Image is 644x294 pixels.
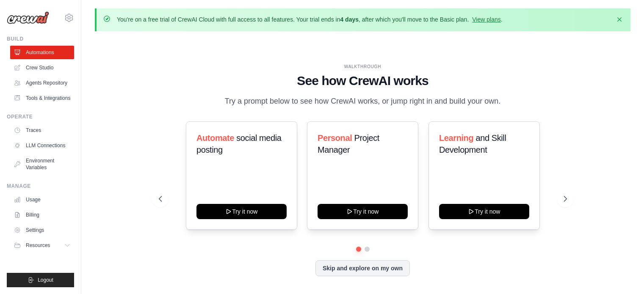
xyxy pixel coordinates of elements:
[7,36,74,42] div: Build
[318,133,352,143] span: Personal
[10,193,74,206] a: Usage
[10,91,74,105] a: Tools & Integrations
[10,208,74,222] a: Billing
[439,133,506,154] span: and Skill Development
[472,16,500,23] a: View plans
[439,204,529,219] button: Try it now
[10,139,74,152] a: LLM Connections
[7,113,74,120] div: Operate
[318,204,408,219] button: Try it now
[10,46,74,59] a: Automations
[340,16,359,23] strong: 4 days
[7,11,49,24] img: Logo
[38,277,53,283] span: Logout
[10,124,74,137] a: Traces
[439,133,473,143] span: Learning
[7,183,74,190] div: Manage
[196,204,287,219] button: Try it now
[10,154,74,174] a: Environment Variables
[117,15,503,24] p: You're on a free trial of CrewAI Cloud with full access to all features. Your trial ends in , aft...
[315,260,410,276] button: Skip and explore on my own
[7,273,74,287] button: Logout
[318,133,379,154] span: Project Manager
[10,61,74,74] a: Crew Studio
[196,133,282,154] span: social media posting
[10,76,74,90] a: Agents Repository
[221,95,505,107] p: Try a prompt below to see how CrewAI works, or jump right in and build your own.
[10,223,74,237] a: Settings
[26,242,50,249] span: Resources
[196,133,234,143] span: Automate
[159,73,567,88] h1: See how CrewAI works
[159,63,567,70] div: WALKTHROUGH
[10,239,74,252] button: Resources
